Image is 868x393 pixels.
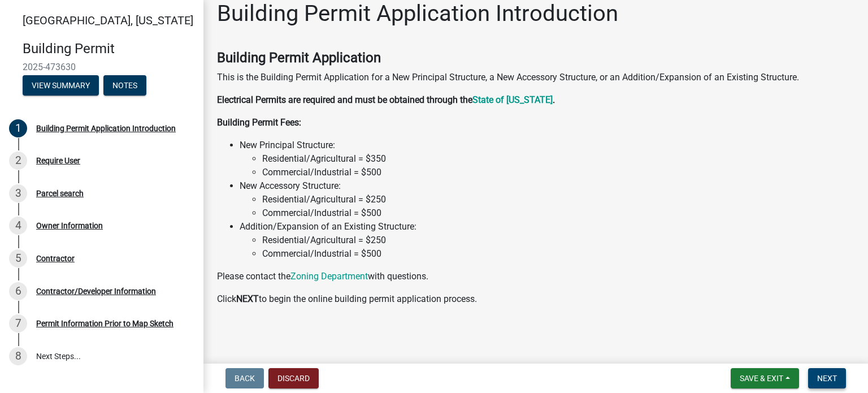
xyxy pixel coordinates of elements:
div: Contractor [36,254,75,262]
li: Residential/Agricultural = $250 [262,193,854,206]
li: New Principal Structure: [240,139,854,179]
strong: Electrical Permits are required and must be obtained through the [217,94,472,105]
div: 3 [9,184,27,202]
div: Parcel search [36,189,84,197]
li: Residential/Agricultural = $250 [262,234,854,247]
a: State of [US_STATE] [472,94,553,105]
li: Addition/Expansion of an Existing Structure: [240,220,854,261]
div: 2 [9,152,27,170]
a: Zoning Department [290,271,368,282]
div: Require User [36,157,80,165]
strong: . [553,94,555,105]
li: New Accessory Structure: [240,179,854,220]
div: 6 [9,282,27,300]
div: 7 [9,314,27,332]
div: 8 [9,347,27,365]
div: 5 [9,249,27,267]
wm-modal-confirm: Summary [23,81,99,90]
div: 1 [9,119,27,137]
span: Save & Exit [740,374,783,383]
div: Owner Information [36,222,103,230]
strong: Building Permit Application [217,50,381,66]
h4: Building Permit [23,41,194,57]
div: Building Permit Application Introduction [36,124,176,132]
div: Contractor/Developer Information [36,287,156,295]
li: Commercial/Industrial = $500 [262,206,854,220]
p: Click to begin the online building permit application process. [217,292,854,306]
button: Save & Exit [731,368,799,388]
div: Permit Information Prior to Map Sketch [36,319,173,327]
li: Commercial/Industrial = $500 [262,166,854,179]
button: View Summary [23,75,99,96]
strong: NEXT [236,293,259,304]
div: 4 [9,217,27,235]
button: Next [808,368,846,388]
span: 2025-473630 [23,62,181,72]
wm-modal-confirm: Notes [103,81,146,90]
button: Notes [103,75,146,96]
button: Discard [268,368,319,388]
p: Please contact the with questions. [217,270,854,283]
li: Residential/Agricultural = $350 [262,152,854,166]
li: Commercial/Industrial = $500 [262,247,854,261]
span: Back [235,374,255,383]
span: [GEOGRAPHIC_DATA], [US_STATE] [23,14,193,27]
span: Next [817,374,837,383]
p: This is the Building Permit Application for a New Principal Structure, a New Accessory Structure,... [217,71,854,84]
strong: Building Permit Fees: [217,117,301,128]
button: Back [225,368,264,388]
